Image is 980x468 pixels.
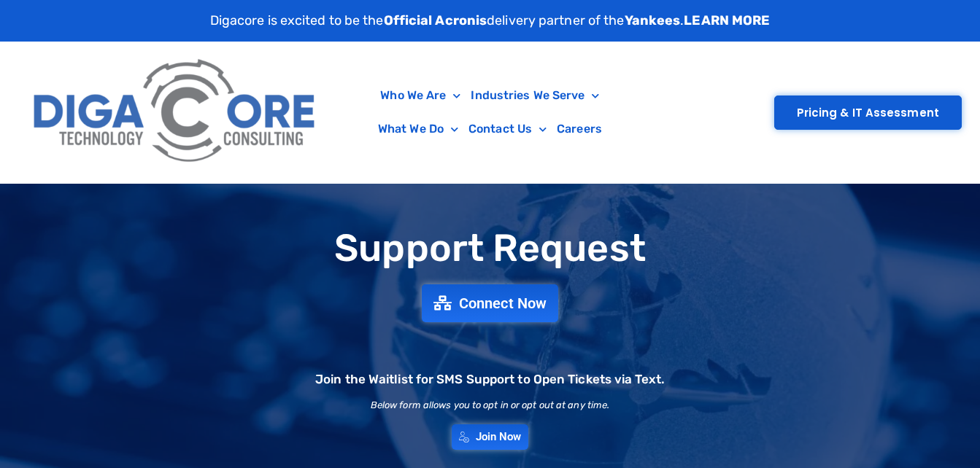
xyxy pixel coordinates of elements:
h2: Join the Waitlist for SMS Support to Open Tickets via Text. [315,373,665,386]
a: Pricing & IT Assessment [774,95,962,130]
span: Pricing & IT Assessment [797,107,939,118]
a: Connect Now [422,284,558,322]
strong: Official Acronis [384,12,487,28]
a: LEARN MORE [684,12,770,28]
h2: Below form allows you to opt in or opt out at any time. [371,400,610,410]
a: What We Do [373,112,463,146]
a: Careers [552,112,607,146]
a: Industries We Serve [466,79,604,112]
strong: Yankees [625,12,681,28]
p: Digacore is excited to be the delivery partner of the . [210,11,771,31]
h1: Support Request [7,227,973,269]
a: Join Now [452,424,529,450]
a: Who We Are [375,79,466,112]
span: Join Now [476,432,522,442]
span: Connect Now [459,296,547,311]
a: Contact Us [463,112,552,146]
nav: Menu [333,79,647,146]
img: Digacore Logo [26,49,325,176]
